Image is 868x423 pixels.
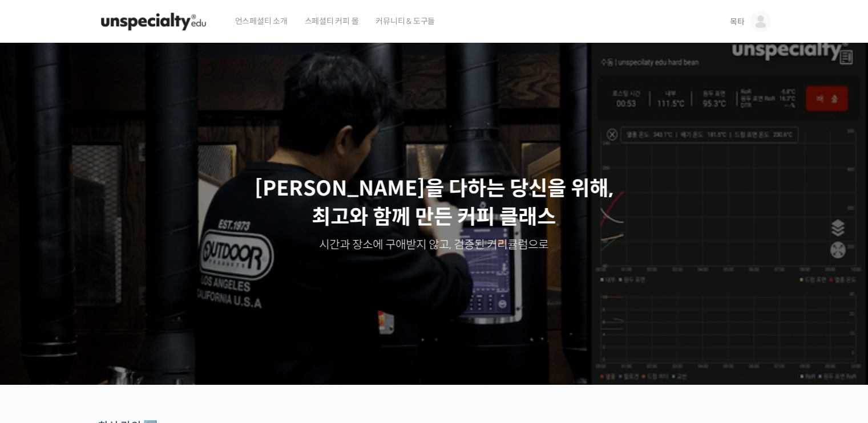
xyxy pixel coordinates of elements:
[730,17,745,27] span: 목타
[11,237,857,253] p: 시간과 장소에 구애받지 않고, 검증된 커리큘럼으로
[11,174,857,232] p: [PERSON_NAME]을 다하는 당신을 위해, 최고와 함께 만든 커피 클래스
